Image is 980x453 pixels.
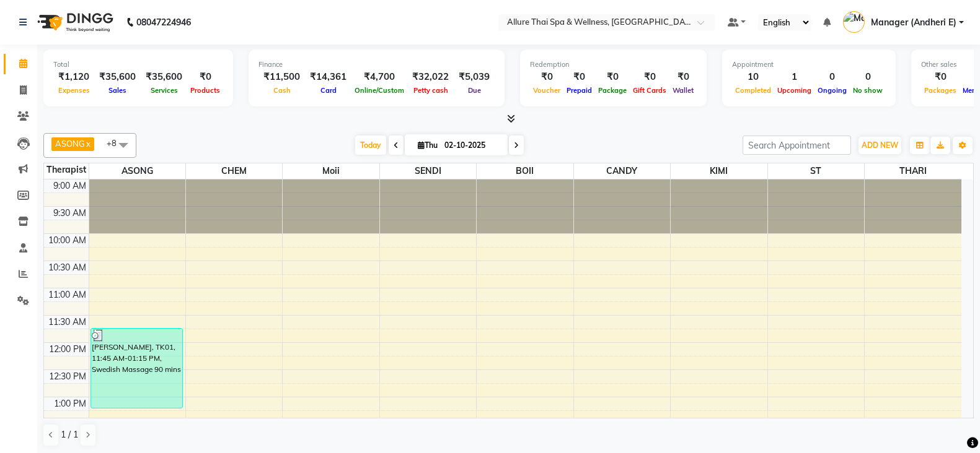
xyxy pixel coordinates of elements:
[351,70,407,84] div: ₹4,700
[32,5,117,40] img: logo
[843,11,865,33] img: Manager (Andheri E)
[55,86,93,95] span: Expenses
[768,163,864,179] span: ST
[669,86,697,95] span: Wallet
[574,163,670,179] span: CANDY
[46,261,89,274] div: 10:30 AM
[107,138,126,148] span: +8
[46,288,89,301] div: 11:00 AM
[862,140,898,150] span: ADD NEW
[136,5,191,40] b: 08047224946
[46,343,89,356] div: 12:00 PM
[530,70,563,84] div: ₹0
[850,86,886,95] span: No show
[530,59,697,70] div: Redemption
[187,70,223,84] div: ₹0
[258,70,305,84] div: ₹11,500
[477,163,573,179] span: BOII
[671,163,767,179] span: KIMI
[743,136,851,155] input: Search Appointment
[814,86,850,95] span: Ongoing
[859,137,901,154] button: ADD NEW
[563,86,595,95] span: Prepaid
[53,70,94,84] div: ₹1,120
[732,59,886,70] div: Appointment
[91,329,183,408] div: [PERSON_NAME], TK01, 11:45 AM-01:15 PM, Swedish Massage 90 mins
[61,428,78,441] span: 1 / 1
[46,234,89,247] div: 10:00 AM
[563,70,595,84] div: ₹0
[44,163,89,176] div: Therapist
[669,70,697,84] div: ₹0
[732,70,774,84] div: 10
[774,70,814,84] div: 1
[51,179,89,192] div: 9:00 AM
[871,16,956,29] span: Manager (Andheri E)
[814,70,850,84] div: 0
[595,86,630,95] span: Package
[186,163,282,179] span: CHEM
[850,70,886,84] div: 0
[865,163,961,179] span: THARI
[355,136,386,155] span: Today
[441,136,503,155] input: 2025-10-02
[258,59,495,70] div: Finance
[148,86,181,95] span: Services
[530,86,563,95] span: Voucher
[105,86,130,95] span: Sales
[317,86,340,95] span: Card
[187,86,223,95] span: Products
[921,70,960,84] div: ₹0
[630,86,669,95] span: Gift Cards
[921,86,960,95] span: Packages
[465,86,484,95] span: Due
[94,70,141,84] div: ₹35,600
[141,70,187,84] div: ₹35,600
[380,163,476,179] span: SENDI
[46,316,89,329] div: 11:30 AM
[51,397,89,410] div: 1:00 PM
[89,163,185,179] span: ASONG
[415,140,441,150] span: Thu
[270,86,294,95] span: Cash
[774,86,814,95] span: Upcoming
[410,86,451,95] span: Petty cash
[351,86,407,95] span: Online/Custom
[53,59,223,70] div: Total
[407,70,454,84] div: ₹32,022
[630,70,669,84] div: ₹0
[51,207,89,220] div: 9:30 AM
[85,139,90,149] a: x
[732,86,774,95] span: Completed
[305,70,351,84] div: ₹14,361
[595,70,630,84] div: ₹0
[46,370,89,383] div: 12:30 PM
[55,139,85,149] span: ASONG
[283,163,379,179] span: Moii
[454,70,495,84] div: ₹5,039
